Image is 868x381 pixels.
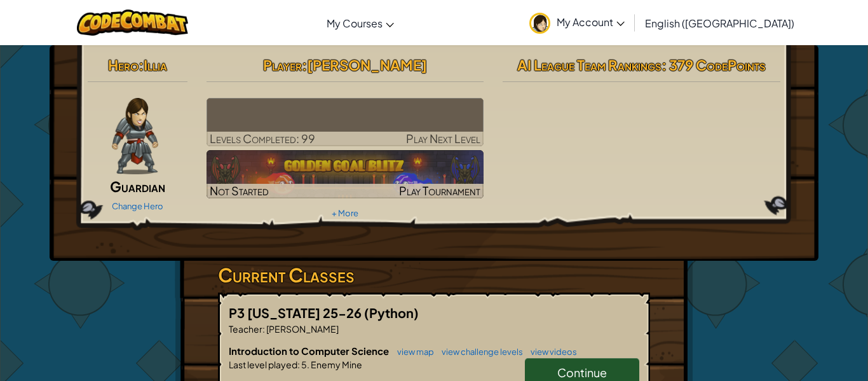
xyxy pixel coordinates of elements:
span: AI League Team Rankings [517,56,661,74]
span: My Account [557,15,625,29]
span: : [302,56,307,74]
span: : [262,323,265,335]
span: Last level played [229,359,297,370]
span: : 379 CodePoints [661,56,766,74]
a: Change Hero [112,201,163,211]
span: [PERSON_NAME] [307,56,427,74]
span: Introduction to Computer Science [229,345,391,357]
span: Play Tournament [399,183,480,198]
a: view map [391,347,434,357]
a: English ([GEOGRAPHIC_DATA]) [639,6,801,40]
span: : [297,359,300,370]
a: view challenge levels [435,347,523,357]
img: guardian-pose.png [112,98,158,174]
span: Play Next Level [406,131,480,146]
span: : [139,56,144,74]
span: English ([GEOGRAPHIC_DATA]) [645,17,794,30]
span: (Python) [364,305,419,321]
span: Continue [557,365,607,380]
a: + More [332,208,358,218]
a: My Courses [320,6,400,40]
span: Illia [144,56,167,74]
img: avatar [529,13,550,34]
span: Teacher [229,323,262,335]
span: Guardian [110,177,165,195]
a: My Account [523,3,631,43]
span: Hero [108,56,139,74]
span: 5. [300,359,309,370]
span: Player [263,56,302,74]
h3: Current Classes [218,261,650,289]
span: Levels Completed: 99 [210,131,315,146]
a: Play Next Level [207,98,484,146]
span: Not Started [210,183,269,198]
a: Not StartedPlay Tournament [207,150,484,198]
span: P3 [US_STATE] 25-26 [229,305,364,321]
img: CodeCombat logo [77,10,188,36]
img: Golden Goal [207,150,484,198]
a: view videos [524,347,577,357]
span: My Courses [327,17,383,30]
span: [PERSON_NAME] [265,323,339,335]
span: Enemy Mine [309,359,362,370]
